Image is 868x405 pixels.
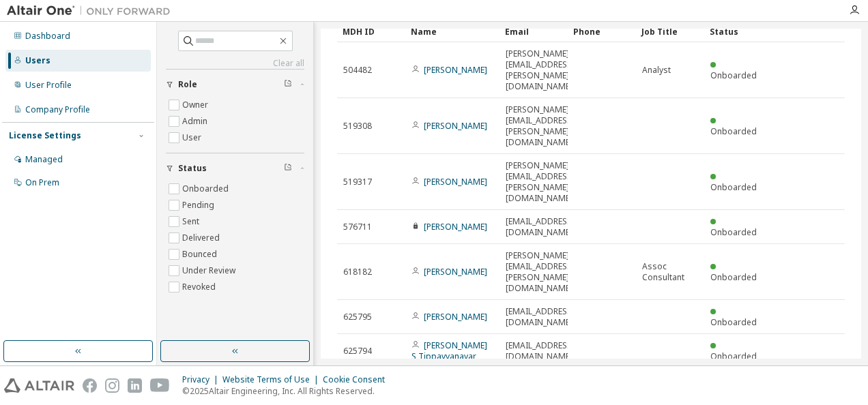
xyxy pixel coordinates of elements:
img: altair_logo.svg [4,378,74,393]
div: MDH ID [343,20,400,42]
span: 625794 [343,346,372,357]
span: Onboarded [710,125,757,137]
label: Admin [182,113,210,130]
img: linkedin.svg [128,378,142,393]
span: Assoc Consultant [642,261,698,283]
span: Onboarded [710,70,757,81]
label: User [182,130,204,146]
img: Altair One [7,4,177,18]
div: Cookie Consent [323,374,393,385]
img: instagram.svg [105,378,119,393]
div: Phone [573,20,631,42]
span: Onboarded [710,226,757,238]
div: License Settings [9,130,81,141]
a: [PERSON_NAME] [424,266,487,277]
span: [EMAIL_ADDRESS][DOMAIN_NAME] [506,306,575,328]
span: Onboarded [710,316,757,328]
span: 504482 [343,65,372,76]
span: Onboarded [710,181,757,193]
a: [PERSON_NAME] [424,64,487,76]
label: Owner [182,97,211,113]
a: [PERSON_NAME] [424,176,487,187]
div: On Prem [25,177,59,188]
div: Job Title [641,20,699,42]
span: Clear filter [284,79,292,90]
button: Status [166,153,304,183]
a: Clear all [166,58,304,69]
span: [PERSON_NAME][EMAIL_ADDRESS][PERSON_NAME][DOMAIN_NAME] [506,104,575,148]
label: Sent [182,213,202,230]
span: [PERSON_NAME][EMAIL_ADDRESS][PERSON_NAME][DOMAIN_NAME] [506,250,575,294]
div: Dashboard [25,31,70,42]
img: facebook.svg [83,378,97,393]
div: Company Profile [25,104,90,115]
span: 519308 [343,121,372,132]
label: Onboarded [182,181,231,197]
div: Users [25,55,50,66]
span: [PERSON_NAME][EMAIL_ADDRESS][PERSON_NAME][DOMAIN_NAME] [506,160,575,204]
a: [PERSON_NAME] [424,311,487,322]
button: Role [166,70,304,100]
a: [PERSON_NAME] [424,120,487,132]
div: Managed [25,154,63,165]
span: Analyst [642,65,671,76]
span: Onboarded [710,350,757,362]
p: © 2025 Altair Engineering, Inc. All Rights Reserved. [182,385,393,397]
span: [EMAIL_ADDRESS][DOMAIN_NAME] [506,216,575,238]
span: Onboarded [710,271,757,283]
div: Website Terms of Use [222,374,323,385]
span: 519317 [343,177,372,187]
div: Status [710,20,767,42]
div: Name [411,20,494,42]
div: Email [505,20,562,42]
a: [PERSON_NAME] S Tippavvanavar [411,340,487,362]
label: Delivered [182,230,222,246]
span: Clear filter [284,163,292,174]
img: youtube.svg [150,378,170,393]
div: User Profile [25,80,72,91]
div: Privacy [182,374,222,385]
label: Bounced [182,246,220,262]
span: [PERSON_NAME][EMAIL_ADDRESS][PERSON_NAME][DOMAIN_NAME] [506,48,575,92]
label: Under Review [182,262,238,279]
span: 625795 [343,312,372,322]
span: 576711 [343,222,372,232]
label: Revoked [182,279,218,295]
a: [PERSON_NAME] [424,221,487,232]
span: Status [178,163,207,174]
span: 618182 [343,267,372,277]
span: Role [178,79,197,90]
span: [EMAIL_ADDRESS][DOMAIN_NAME] [506,340,575,362]
label: Pending [182,197,217,213]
